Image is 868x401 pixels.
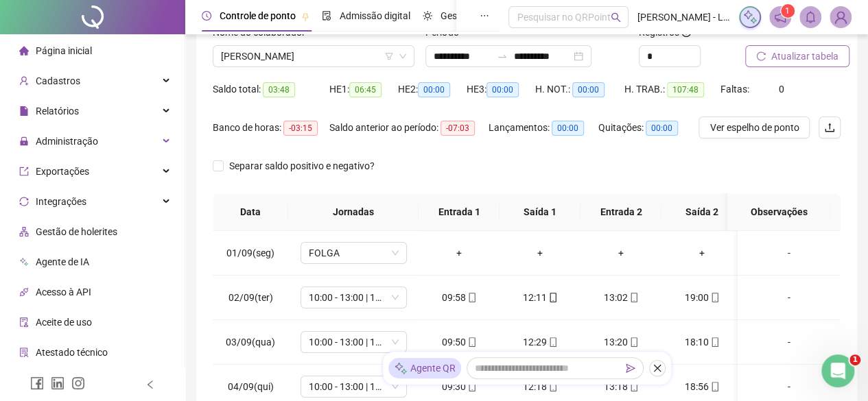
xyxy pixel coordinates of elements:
[36,75,80,86] span: Cadastros
[19,106,29,116] span: file
[19,76,29,86] span: user-add
[309,332,399,352] span: 10:00 - 13:00 | 14:00 - 19:00
[709,382,720,391] span: mobile
[624,82,720,97] div: H. TRAB.:
[36,256,89,267] span: Agente de IA
[394,361,408,376] img: sparkle-icon.fc2bf0ac1784a2077858766a79e2daf3.svg
[213,193,288,231] th: Data
[497,51,508,62] span: to
[552,121,584,136] span: 00:00
[547,382,558,391] span: mobile
[738,204,819,219] span: Observações
[749,335,830,350] div: -
[228,292,273,303] span: 02/09(ter)
[224,158,380,173] span: Separar saldo positivo e negativo?
[466,382,477,391] span: mobile
[19,167,29,176] span: export
[36,317,92,328] span: Aceite de uso
[385,52,393,60] span: filter
[774,11,786,23] span: notification
[591,245,650,260] div: +
[398,82,467,97] div: HE 2:
[742,10,758,25] img: sparkle-icon.fc2bf0ac1784a2077858766a79e2daf3.svg
[511,245,570,260] div: +
[580,193,661,231] th: Entrada 2
[36,287,91,297] span: Acesso à API
[329,82,398,97] div: HE 1:
[785,6,790,16] span: 1
[720,84,751,95] span: Faltas:
[661,193,742,231] th: Saída 2
[309,376,399,397] span: 10:00 - 13:00 | 14:00 - 19:00
[591,290,650,305] div: 13:02
[709,337,720,347] span: mobile
[637,10,730,25] span: [PERSON_NAME] - LOES SAÚDE E BELEZA LTDA
[36,136,98,147] span: Administração
[349,82,382,97] span: 06:45
[288,193,419,231] th: Jornadas
[430,379,489,394] div: 09:30
[36,106,79,117] span: Relatórios
[71,376,85,390] span: instagram
[36,196,86,207] span: Integrações
[804,11,817,23] span: bell
[628,293,639,302] span: mobile
[830,7,851,27] img: 87418
[646,121,678,136] span: 00:00
[36,166,89,177] span: Exportações
[547,337,558,347] span: mobile
[263,82,295,97] span: 03:48
[423,11,432,21] span: sun
[709,293,720,302] span: mobile
[749,290,830,305] div: -
[480,11,489,21] span: ellipsis
[283,121,318,136] span: -03:15
[226,247,274,258] span: 01/09(seg)
[511,335,570,350] div: 12:29
[591,379,650,394] div: 13:18
[36,45,92,56] span: Página inicial
[430,245,489,260] div: +
[309,243,399,263] span: FOLGA
[36,226,117,237] span: Gestão de holerites
[19,46,29,56] span: home
[672,379,731,394] div: 18:56
[430,335,489,350] div: 09:50
[329,120,489,136] div: Saldo anterior ao período:
[598,120,694,136] div: Quitações:
[340,10,410,21] span: Admissão digital
[441,10,510,21] span: Gestão de férias
[547,293,558,302] span: mobile
[441,121,475,136] span: -07:03
[756,51,766,61] span: reload
[220,10,296,21] span: Controle de ponto
[699,117,810,138] button: Ver espelho de ponto
[202,11,211,21] span: clock-circle
[771,49,838,64] span: Atualizar tabela
[19,197,29,206] span: sync
[30,376,44,390] span: facebook
[511,290,570,305] div: 12:11
[628,382,639,391] span: mobile
[489,120,598,136] div: Lançamentos:
[672,290,731,305] div: 19:00
[19,348,29,357] span: solution
[749,245,830,260] div: -
[467,82,535,97] div: HE 3:
[228,381,274,392] span: 04/09(qui)
[486,82,519,97] span: 00:00
[19,136,29,146] span: lock
[591,335,650,350] div: 13:20
[672,335,731,350] div: 18:10
[36,347,108,358] span: Atestado técnico
[667,82,704,97] span: 107:48
[418,82,450,97] span: 00:00
[727,193,830,231] th: Observações
[309,287,399,308] span: 10:00 - 13:00 | 14:00 - 19:00
[709,120,799,135] span: Ver espelho de ponto
[419,193,500,231] th: Entrada 1
[824,122,835,133] span: upload
[301,12,309,21] span: pushpin
[213,120,329,136] div: Banco de horas:
[51,376,64,390] span: linkedin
